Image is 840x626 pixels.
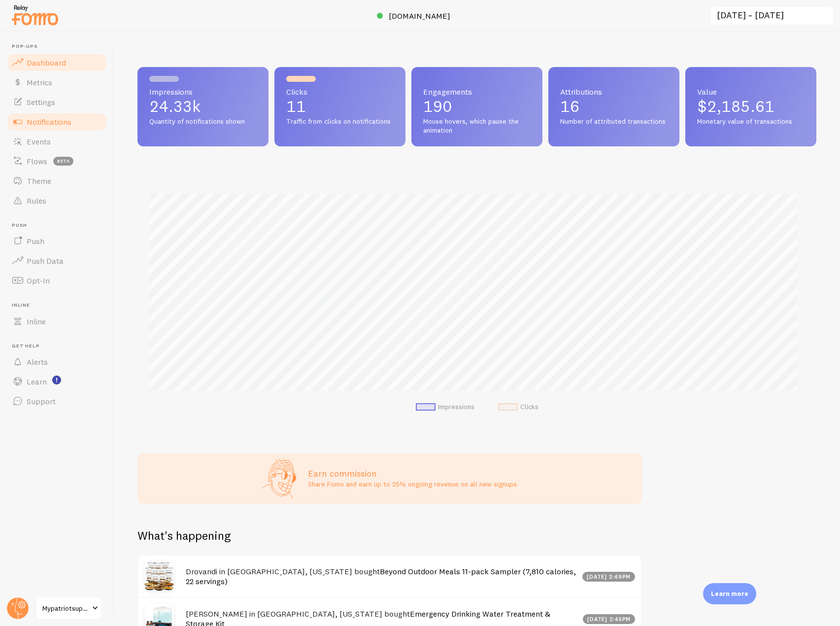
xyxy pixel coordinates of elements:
[12,343,107,349] span: Get Help
[149,88,257,96] span: Impressions
[6,53,107,72] a: Dashboard
[149,117,257,126] span: Quantity of notifications shown
[27,156,47,166] span: Flows
[6,151,107,171] a: Flows beta
[35,596,102,620] a: Mypatriotsupply
[560,99,668,114] p: 16
[12,43,107,50] span: Pop-ups
[697,88,805,96] span: Value
[423,117,531,135] span: Mouse hovers, which pause the animation
[52,376,61,384] svg: <p>Watch New Feature Tutorials!</p>
[12,302,107,309] span: Inline
[560,117,668,126] span: Number of attributed transactions
[560,88,668,96] span: Attributions
[6,391,107,411] a: Support
[27,316,46,326] span: Inline
[27,137,51,146] span: Events
[186,566,576,587] a: Beyond Outdoor Meals 11-pack Sampler (7,810 calories, 22 servings)
[27,196,46,206] span: Rules
[583,614,636,624] div: [DATE] 2:45pm
[10,2,60,28] img: fomo-relay-logo-orange.svg
[6,271,107,290] a: Opt-In
[53,157,73,166] span: beta
[6,171,107,191] a: Theme
[42,602,89,614] span: Mypatriotsupply
[697,97,774,116] span: $2,185.61
[6,231,107,251] a: Push
[27,236,44,246] span: Push
[12,222,107,229] span: Push
[27,176,51,186] span: Theme
[697,117,805,126] span: Monetary value of transactions
[711,589,748,598] p: Learn more
[6,72,107,92] a: Metrics
[27,276,50,285] span: Opt-In
[286,99,394,114] p: 11
[286,88,394,96] span: Clicks
[149,99,257,114] p: 24.33k
[27,117,71,127] span: Notifications
[423,99,531,114] p: 190
[27,77,52,87] span: Metrics
[6,191,107,210] a: Rules
[6,251,107,271] a: Push Data
[703,583,756,604] div: Learn more
[582,572,636,582] div: [DATE] 2:49pm
[6,352,107,372] a: Alerts
[137,528,231,543] h2: What's happening
[186,566,576,587] h4: Drovandi in [GEOGRAPHIC_DATA], [US_STATE] bought
[27,377,47,386] span: Learn
[286,117,394,126] span: Traffic from clicks on notifications
[498,403,538,412] li: Clicks
[27,97,55,107] span: Settings
[308,468,517,479] h3: Earn commission
[6,312,107,331] a: Inline
[6,92,107,112] a: Settings
[27,58,66,68] span: Dashboard
[27,357,48,367] span: Alerts
[6,372,107,391] a: Learn
[416,403,474,412] li: Impressions
[27,256,64,266] span: Push Data
[6,112,107,132] a: Notifications
[27,396,56,406] span: Support
[6,132,107,151] a: Events
[423,88,531,96] span: Engagements
[308,479,517,489] p: Share Fomo and earn up to 25% ongoing revenue on all new signups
